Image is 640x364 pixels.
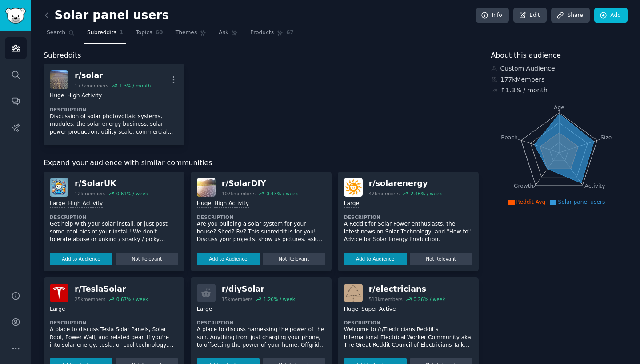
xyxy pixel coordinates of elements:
[197,326,325,349] p: A place to discuss harnessing the power of the sun. Anything from just charging your phone, to of...
[44,64,184,145] a: solarr/solar177kmembers1.3% / monthHugeHigh ActivityDescriptionDiscussion of solar photovoltaic s...
[476,8,509,23] a: Info
[119,83,151,89] div: 1.3 % / month
[369,190,400,197] div: 42k members
[50,305,65,314] div: Large
[361,305,396,314] div: Super Active
[491,50,561,61] span: About this audience
[369,284,445,295] div: r/ electricians
[197,220,325,244] p: Are you building a solar system for your house? Shed? RV? This subreddit is for you! Discuss your...
[222,296,252,302] div: 15k members
[68,200,103,208] div: High Activity
[286,29,294,37] span: 67
[344,320,472,326] dt: Description
[410,190,442,197] div: 2.46 % / week
[584,183,605,189] tspan: Activity
[50,214,178,220] dt: Description
[551,8,589,23] a: Share
[50,284,68,302] img: TeslaSolar
[75,178,148,189] div: r/ SolarUK
[75,70,151,81] div: r/ solar
[47,29,65,37] span: Search
[554,104,564,111] tspan: Age
[50,178,68,197] img: SolarUK
[44,158,212,169] span: Expand your audience with similar communities
[600,134,612,140] tspan: Size
[491,75,628,84] div: 177k Members
[50,70,68,89] img: solar
[410,253,472,265] button: Not Relevant
[344,253,407,265] button: Add to Audience
[344,326,472,349] p: Welcome to /r/Electricians Reddit's International Electrical Worker Community aka The Great Reddi...
[50,326,178,349] p: A place to discuss Tesla Solar Panels, Solar Roof, Power Wall, and related gear. If you're into s...
[344,178,363,197] img: solarenergy
[116,253,178,265] button: Not Relevant
[44,50,81,61] span: Subreddits
[266,190,298,197] div: 0.43 % / week
[176,29,197,37] span: Themes
[84,26,126,44] a: Subreddits1
[44,26,78,44] a: Search
[500,86,548,95] div: ↑ 1.3 % / month
[222,284,295,295] div: r/ diySolar
[67,92,102,100] div: High Activity
[132,26,166,44] a: Topics60
[344,305,358,314] div: Huge
[50,92,64,100] div: Huge
[513,8,547,23] a: Edit
[50,113,178,136] p: Discussion of solar photovoltaic systems, modules, the solar energy business, solar power product...
[514,183,533,189] tspan: Growth
[558,199,605,205] span: Solar panel users
[50,200,65,208] div: Large
[263,253,325,265] button: Not Relevant
[222,178,298,189] div: r/ SolarDIY
[116,190,148,197] div: 0.61 % / week
[369,296,403,302] div: 513k members
[264,296,295,302] div: 1.20 % / week
[344,200,359,208] div: Large
[44,8,169,23] h2: Solar panel users
[216,26,241,44] a: Ask
[594,8,628,23] a: Add
[50,253,112,265] button: Add to Audience
[413,296,445,302] div: 0.26 % / week
[197,320,325,326] dt: Description
[491,64,628,73] div: Custom Audience
[222,190,256,197] div: 107k members
[120,29,124,37] span: 1
[344,284,363,302] img: electricians
[87,29,116,37] span: Subreddits
[156,29,163,37] span: 60
[214,200,249,208] div: High Activity
[172,26,210,44] a: Themes
[197,214,325,220] dt: Description
[50,107,178,113] dt: Description
[136,29,152,37] span: Topics
[75,296,105,302] div: 25k members
[75,190,105,197] div: 12k members
[219,29,228,37] span: Ask
[75,284,148,295] div: r/ TeslaSolar
[197,178,216,197] img: SolarDIY
[369,178,442,189] div: r/ solarenergy
[501,134,518,140] tspan: Reach
[516,199,546,205] span: Reddit Avg
[50,220,178,244] p: Get help with your solar install, or just post some cool pics of your install! We don't tolerate ...
[197,200,211,208] div: Huge
[75,83,108,89] div: 177k members
[50,320,178,326] dt: Description
[344,220,472,244] p: A Reddit for Solar Power enthusiasts, the latest news on Solar Technology, and "How to" Advice fo...
[197,305,212,314] div: Large
[5,8,26,24] img: GummySearch logo
[247,26,297,44] a: Products67
[116,296,148,302] div: 0.67 % / week
[197,253,260,265] button: Add to Audience
[250,29,274,37] span: Products
[344,214,472,220] dt: Description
